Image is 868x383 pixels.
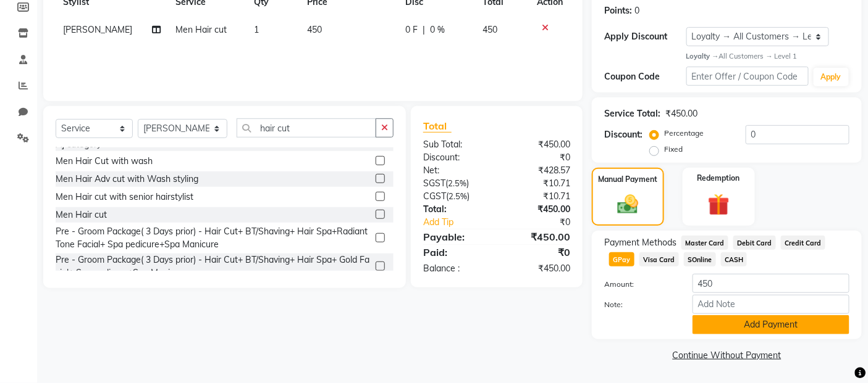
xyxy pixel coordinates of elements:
label: Amount: [595,279,683,290]
div: Men Hair Adv cut with Wash styling [56,173,198,186]
label: Percentage [664,128,704,139]
div: ₹450.00 [665,107,697,120]
div: Discount: [414,151,497,164]
div: Sub Total: [414,138,497,151]
label: Manual Payment [599,174,658,185]
div: Paid: [414,245,497,260]
span: 0 F [405,23,418,36]
div: ₹450.00 [497,138,579,151]
label: Redemption [697,173,740,184]
div: Service Total: [604,107,660,120]
span: Men Hair cut [175,24,227,35]
div: ( ) [414,177,497,190]
span: Visa Card [639,252,679,266]
span: CGST [423,191,446,202]
span: SOnline [684,252,716,266]
div: Coupon Code [604,70,686,83]
img: _cash.svg [611,192,644,216]
div: Total: [414,203,497,216]
div: Men Hair cut [56,208,107,221]
label: Fixed [664,144,683,155]
div: ₹10.71 [497,177,579,190]
button: Apply [814,68,849,86]
div: ₹0 [511,216,580,229]
span: | [423,23,425,36]
div: ₹0 [497,245,579,260]
span: 0 % [430,23,445,36]
button: Add Payment [693,315,849,334]
span: 2.5% [448,178,466,188]
div: All Customers → Level 1 [686,51,849,62]
span: 450 [482,24,497,35]
div: ₹428.57 [497,164,579,177]
div: ₹450.00 [497,229,579,244]
div: Payable: [414,229,497,244]
a: Add Tip [414,216,510,229]
span: 1 [255,24,259,35]
input: Add Note [693,295,849,314]
div: ₹10.71 [497,190,579,203]
span: [PERSON_NAME] [63,24,132,35]
input: Amount [693,274,849,293]
a: Continue Without Payment [594,349,859,362]
span: Credit Card [781,236,825,250]
div: Pre - Groom Package( 3 Days prior) - Hair Cut+ BT/Shaving+ Hair Spa+ Gold Facial+ Spa pedicure+Sp... [56,253,371,279]
span: GPay [609,252,634,266]
div: ₹450.00 [497,203,579,216]
div: Apply Discount [604,30,686,43]
div: ( ) [414,190,497,203]
div: ₹450.00 [497,262,579,275]
input: Enter Offer / Coupon Code [686,67,809,86]
span: Payment Methods [604,236,676,249]
label: Note: [595,299,683,310]
span: SGST [423,178,445,189]
strong: Loyalty → [686,52,719,60]
div: ₹0 [497,151,579,164]
span: 450 [307,24,322,35]
div: Points: [604,4,632,17]
span: Master Card [681,236,728,250]
div: Net: [414,164,497,177]
span: Total [423,120,452,133]
div: Men Hair Cut with wash [56,155,153,168]
div: Men Hair cut with senior hairstylist [56,191,193,204]
div: Discount: [604,128,643,141]
span: CASH [721,252,748,266]
div: Balance : [414,262,497,275]
div: Pre - Groom Package( 3 Days prior) - Hair Cut+ BT/Shaving+ Hair Spa+Radiant Tone Facial+ Spa pedi... [56,225,371,251]
div: 0 [634,4,639,17]
input: Search or Scan [237,118,377,138]
img: _gift.svg [701,191,736,218]
span: 2.5% [449,191,467,201]
span: Debit Card [733,236,776,250]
